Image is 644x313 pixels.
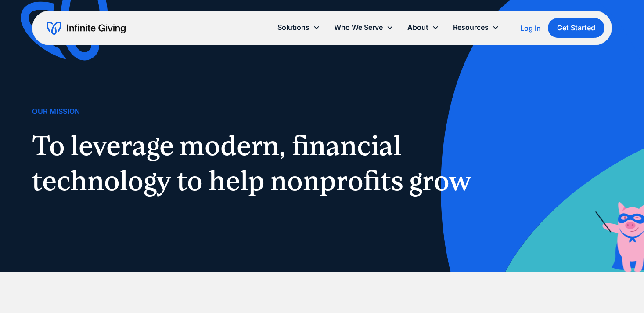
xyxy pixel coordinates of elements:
[32,106,80,117] div: Our Mission
[327,18,400,37] div: Who We Serve
[270,18,327,37] div: Solutions
[520,25,541,32] div: Log In
[277,22,309,33] div: Solutions
[453,22,489,33] div: Resources
[32,128,482,198] h1: To leverage modern, financial technology to help nonprofits grow
[400,18,446,37] div: About
[334,22,383,33] div: Who We Serve
[548,18,604,38] a: Get Started
[520,23,541,33] a: Log In
[407,22,428,33] div: About
[47,21,126,35] a: home
[446,18,506,37] div: Resources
